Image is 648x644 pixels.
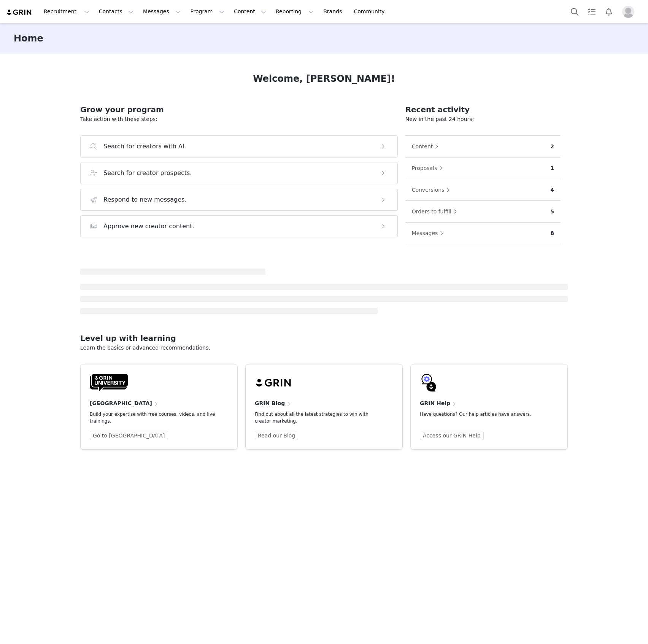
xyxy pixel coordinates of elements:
[255,399,285,407] h4: GRIN Blog
[90,411,216,425] p: Build your expertise with free courses, videos, and live trainings.
[80,189,398,211] button: Respond to new messages.
[80,344,568,352] p: Learn the basics or advanced recommendations.
[420,374,438,392] img: GRIN-help-icon.svg
[80,332,568,344] h2: Level up with learning
[80,135,398,157] button: Search for creators with AI.
[618,6,642,18] button: Profile
[405,104,560,115] h2: Recent activity
[271,3,318,20] button: Reporting
[420,411,546,418] p: Have questions? Our help articles have answers.
[103,222,194,231] h3: Approve new creator content.
[420,399,450,407] h4: GRIN Help
[90,399,152,407] h4: [GEOGRAPHIC_DATA]
[550,143,554,151] p: 2
[550,164,554,172] p: 1
[186,3,229,20] button: Program
[103,169,192,178] h3: Search for creator prospects.
[420,431,484,440] a: Access our GRIN Help
[622,6,634,18] img: placeholder-profile.jpg
[349,3,393,20] a: Community
[319,3,349,20] a: Brands
[255,411,381,425] p: Find out about all the latest strategies to win with creator marketing.
[411,184,454,196] button: Conversions
[550,186,554,194] p: 4
[411,140,443,153] button: Content
[39,3,94,20] button: Recruitment
[255,431,298,440] a: Read our Blog
[550,208,554,216] p: 5
[90,374,128,392] img: GRIN-University-Logo-Black.svg
[229,3,271,20] button: Content
[411,162,447,174] button: Proposals
[411,205,461,218] button: Orders to fulfill
[80,115,398,123] p: Take action with these steps:
[14,32,43,45] h3: Home
[103,142,186,151] h3: Search for creators with AI.
[550,229,554,237] p: 8
[90,431,168,440] a: Go to [GEOGRAPHIC_DATA]
[405,115,560,123] p: New in the past 24 hours:
[6,9,33,16] img: grin logo
[138,3,185,20] button: Messages
[80,104,398,115] h2: Grow your program
[103,195,187,204] h3: Respond to new messages.
[94,3,138,20] button: Contacts
[80,215,398,237] button: Approve new creator content.
[255,374,293,392] img: grin-logo-black.svg
[411,227,448,239] button: Messages
[80,162,398,184] button: Search for creator prospects.
[583,3,600,20] a: Tasks
[600,3,617,20] button: Notifications
[566,3,583,20] button: Search
[253,72,395,86] h1: Welcome, [PERSON_NAME]!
